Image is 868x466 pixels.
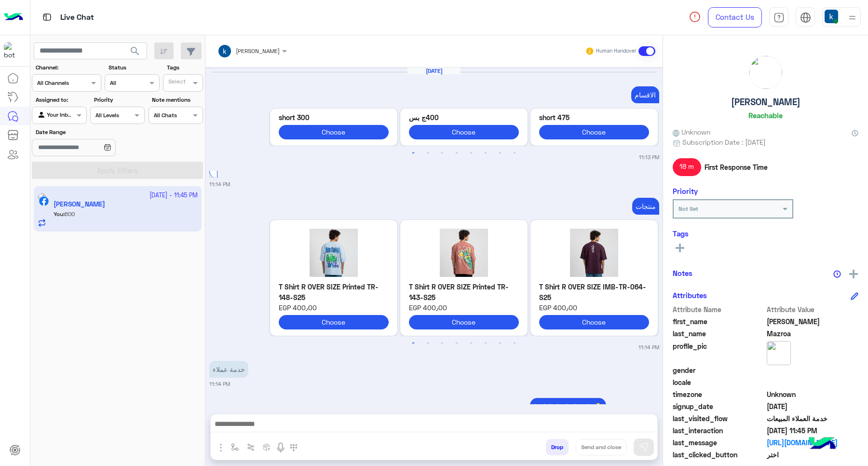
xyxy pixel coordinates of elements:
[481,339,490,348] button: 6 of 4
[673,413,765,424] span: last_visited_flow
[259,439,275,455] button: create order
[767,304,859,315] span: Attribute Value
[452,149,461,158] button: 4 of 4
[539,125,649,139] button: Choose
[423,149,433,158] button: 2 of 4
[32,162,203,179] button: Apply Filters
[846,12,858,24] img: profile
[152,96,202,104] label: Note mentions
[673,127,710,137] span: Unknown
[678,205,698,212] b: Not Set
[4,42,21,59] img: 713415422032625
[209,361,248,378] p: 12/10/2025, 11:14 PM
[748,111,783,120] h6: Reachable
[767,413,859,424] span: خدمة العملاء المبيعات
[408,339,418,348] button: 1 of 4
[825,10,838,23] img: userImage
[673,158,701,176] span: 18 m
[673,229,858,238] h6: Tags
[800,12,811,23] img: tab
[673,187,698,195] h6: Priority
[409,282,519,302] p: T Shirt R OVER SIZE Printed TR-143-S25
[689,11,701,23] img: spinner
[530,398,606,415] p: 12/10/2025, 11:14 PM
[632,198,659,215] p: 12/10/2025, 11:14 PM
[639,153,659,161] small: 11:13 PM
[631,86,659,103] p: 12/10/2025, 11:13 PM
[409,125,519,139] button: Choose
[773,12,785,23] img: tab
[481,149,490,158] button: 6 of 4
[466,339,476,348] button: 5 of 4
[767,389,859,399] span: Unknown
[409,112,519,123] p: 400ج بس
[749,56,782,89] img: picture
[231,443,239,451] img: select flow
[596,47,637,55] small: Human Handover
[673,450,765,460] span: last_clicked_button
[731,96,800,108] h5: [PERSON_NAME]
[495,339,505,348] button: 7 of 4
[539,229,649,277] img: 203A2483.jpg
[767,329,859,339] span: Mazroa
[437,149,447,158] button: 3 of 4
[576,439,626,455] button: Send and close
[279,315,389,329] button: Choose
[437,339,447,348] button: 3 of 4
[227,439,243,455] button: select flow
[767,438,859,448] a: [URL][DOMAIN_NAME]
[849,270,858,278] img: add
[673,316,765,327] span: first_name
[673,329,765,339] span: last_name
[833,270,841,278] img: notes
[673,269,692,277] h6: Notes
[539,302,649,313] span: EGP 400٫00
[209,180,230,188] small: 11:14 PM
[767,377,859,387] span: null
[408,149,418,158] button: 1 of 4
[409,315,519,329] button: Choose
[36,63,100,72] label: Channel:
[108,63,158,72] label: Status
[805,427,839,461] img: hulul-logo.png
[539,112,649,123] p: 475 short
[279,125,389,139] button: Choose
[279,112,389,123] p: 300 short
[167,63,202,72] label: Tags
[409,302,519,313] span: EGP 400٫00
[767,401,859,411] span: 2024-08-12T20:22:07.465Z
[769,7,788,27] a: tab
[279,282,389,302] p: T Shirt R OVER SIZE Printed TR-148-S25
[279,302,389,313] span: EGP 400٫00
[682,137,766,147] span: Subscription Date : [DATE]
[279,229,389,277] img: 203A2430_47bb3101-fc05-4fe5-b290-ed751b5821a5.jpg
[215,442,227,453] img: send attachment
[638,343,659,351] small: 11:14 PM
[673,401,765,411] span: signup_date
[673,341,765,363] span: profile_pic
[767,450,859,460] span: اختر
[290,444,298,452] img: make a call
[209,380,230,388] small: 11:14 PM
[60,11,94,24] p: Live Chat
[263,443,271,451] img: create order
[673,425,765,436] span: last_interaction
[236,47,280,55] span: [PERSON_NAME]
[673,389,765,399] span: timezone
[767,365,859,375] span: null
[275,442,286,453] img: send voice note
[673,365,765,375] span: gender
[673,377,765,387] span: locale
[94,96,144,104] label: Priority
[247,443,255,451] img: Trigger scenario
[539,282,649,302] p: T Shirt R OVER SIZE IMB-TR-064-S25
[495,149,505,158] button: 7 of 4
[423,339,433,348] button: 2 of 4
[673,438,765,448] span: last_message
[452,339,461,348] button: 4 of 4
[767,316,859,327] span: Mohamed
[539,315,649,329] button: Choose
[639,442,649,452] img: send message
[708,7,762,27] a: Contact Us
[123,42,147,63] button: search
